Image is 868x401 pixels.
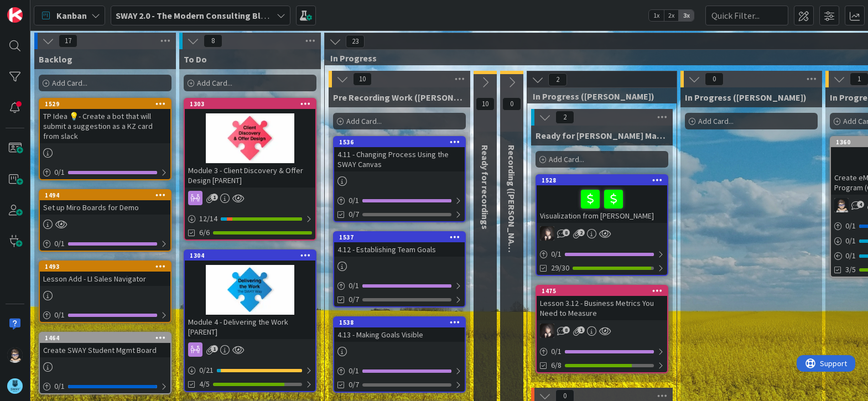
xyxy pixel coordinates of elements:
span: In Progress (Barb) [533,91,663,102]
div: 1537 [334,232,465,242]
a: 1475Lesson 3.12 - Business Metrics You Need to MeasureBN0/16/8 [536,285,668,373]
div: 0/1 [40,308,170,322]
div: 12/14 [185,212,315,226]
span: Backlog [39,54,72,65]
div: 1538 [339,319,465,326]
span: 29/30 [551,262,569,274]
span: 17 [59,34,77,48]
span: Add Card... [698,116,734,126]
div: 1464 [45,334,170,342]
div: 1494 [45,191,170,199]
div: Set up Miro Boards for Demo [40,200,170,215]
div: 1528 [537,175,667,185]
span: 0 [705,72,724,86]
span: 1 [211,194,218,201]
div: 1303 [190,100,315,108]
div: 15384.13 - Making Goals Visible [334,317,465,342]
div: Lesson 3.12 - Business Metrics You Need to Measure [537,296,667,320]
span: 2 [548,73,567,86]
div: 1529TP Idea 💡- Create a bot that will submit a suggestion as a KZ card from slack [40,99,170,143]
span: Recording (Marina) [506,145,517,262]
div: 15364.11 - Changing Process Using the SWAY Canvas [334,137,465,171]
span: 3/5 [845,264,856,275]
div: 0/1 [537,247,667,261]
span: 0 / 1 [845,250,856,262]
img: avatar [7,378,23,394]
div: 1303Module 3 - Client Discovery & Offer Design [PARENT] [185,99,315,188]
div: 1538 [334,317,465,327]
div: 0/1 [334,364,465,378]
b: SWAY 2.0 - The Modern Consulting Blueprint [116,10,290,21]
div: TP Idea 💡- Create a bot that will submit a suggestion as a KZ card from slack [40,109,170,143]
span: 8 [563,326,570,334]
div: 1494Set up Miro Boards for Demo [40,190,170,215]
img: BN [540,226,554,241]
div: 1493 [45,263,170,270]
span: Add Card... [197,78,232,88]
div: 0/1 [334,279,465,293]
span: 0 / 1 [551,346,562,357]
span: 0 / 1 [845,235,856,247]
span: 6/6 [199,227,210,238]
div: 1464 [40,333,170,343]
div: 1536 [339,138,465,146]
a: 1304Module 4 - Delivering the Work [PARENT]0/214/5 [184,249,316,392]
div: 1528Visualization from [PERSON_NAME] [537,175,667,223]
div: 1528 [542,176,667,184]
span: Support [23,2,50,15]
a: 1529TP Idea 💡- Create a bot that will submit a suggestion as a KZ card from slack0/1 [39,98,171,180]
div: 4.13 - Making Goals Visible [334,327,465,342]
span: 0 / 1 [54,166,65,178]
div: 0/1 [40,165,170,179]
a: 1493Lesson Add - LI Sales Navigator0/1 [39,261,171,323]
div: BN [537,226,667,241]
span: 8 [204,34,222,48]
span: 10 [476,97,495,111]
div: 0/1 [40,237,170,251]
div: 1493Lesson Add - LI Sales Navigator [40,262,170,286]
span: 2 [555,111,574,124]
span: 0 / 1 [54,238,65,249]
div: 4.12 - Establishing Team Goals [334,242,465,257]
span: 0 / 1 [551,248,562,260]
span: Ready for Barb Magic [536,130,668,141]
span: 23 [346,35,365,48]
div: 1493 [40,262,170,272]
div: Module 4 - Delivering the Work [PARENT] [185,315,315,339]
span: Add Card... [52,78,87,88]
span: 6/8 [551,360,562,371]
div: 4.11 - Changing Process Using the SWAY Canvas [334,147,465,171]
span: Ready for recordings [480,145,491,230]
div: 1536 [334,137,465,147]
span: Add Card... [346,116,382,126]
span: 1x [649,10,664,21]
input: Quick Filter... [705,6,788,25]
span: 0 / 1 [54,381,65,392]
div: 1475Lesson 3.12 - Business Metrics You Need to Measure [537,286,667,320]
span: In Progress (Fike) [685,92,807,103]
span: 4 [857,201,864,208]
span: 3x [679,10,694,21]
span: Kanban [56,9,87,22]
div: 0/21 [185,363,315,377]
span: 0 / 1 [845,220,856,232]
span: To Do [184,54,207,65]
span: 0 / 1 [349,195,359,206]
span: 2x [664,10,679,21]
a: 15374.12 - Establishing Team Goals0/10/7 [333,231,466,308]
div: 15374.12 - Establishing Team Goals [334,232,465,257]
span: 2 [578,229,585,236]
img: BN [540,324,554,338]
div: 1304 [185,251,315,261]
span: 0/7 [349,294,359,305]
a: 1528Visualization from [PERSON_NAME]BN0/129/30 [536,174,668,276]
img: TP [7,347,23,363]
div: Create SWAY Student Mgmt Board [40,343,170,357]
img: TP [834,198,849,212]
div: 1304Module 4 - Delivering the Work [PARENT] [185,251,315,339]
div: 1494 [40,190,170,200]
span: 0 / 1 [349,365,359,377]
span: 4/5 [199,378,210,390]
div: 1529 [45,100,170,108]
div: 1464Create SWAY Student Mgmt Board [40,333,170,357]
